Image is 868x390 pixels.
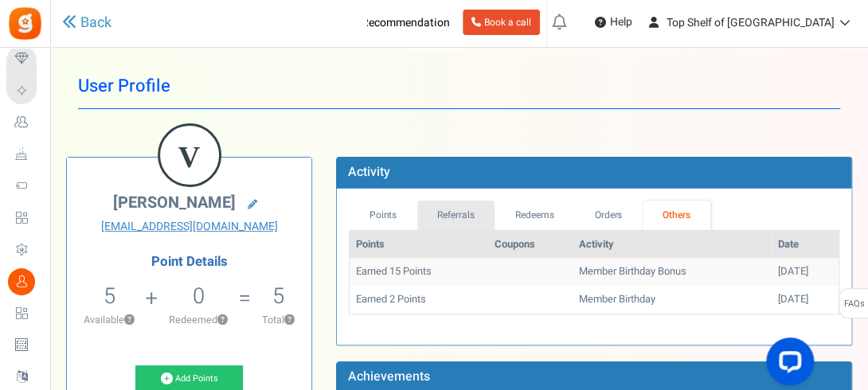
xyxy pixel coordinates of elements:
a: Orders [574,201,643,230]
a: Help [588,10,639,35]
span: FAQs [843,289,865,319]
span: [PERSON_NAME] [113,191,236,214]
th: Activity [572,231,771,259]
td: Member Birthday Bonus [572,258,771,286]
td: Member Birthday [572,286,771,314]
a: Book a call [463,10,540,35]
button: ? [284,315,295,326]
th: Points [350,231,488,259]
span: Recommendation [362,14,450,31]
h5: 0 [193,284,205,308]
td: Earned 2 Points [350,286,488,314]
a: 1 Recommendation [323,10,456,35]
span: 5 [104,280,115,312]
a: Others [643,201,711,230]
button: ? [124,315,135,326]
h5: 5 [272,284,284,308]
div: [DATE] [777,292,832,307]
img: Gratisfaction [7,6,43,41]
p: Total [252,313,303,327]
h1: User Profile [78,64,840,109]
b: Achievements [348,367,430,386]
p: Redeemed [160,313,237,327]
td: Earned 15 Points [350,258,488,286]
span: Help [606,14,632,30]
th: Coupons [488,231,572,259]
button: ? [217,315,228,326]
div: [DATE] [777,264,832,279]
a: [EMAIL_ADDRESS][DOMAIN_NAME] [79,219,299,235]
span: Top Shelf of [GEOGRAPHIC_DATA] [667,14,835,31]
a: Referrals [417,201,495,230]
a: Points [349,201,417,230]
h4: Point Details [67,255,311,269]
th: Date [771,231,839,259]
p: Available [75,313,144,327]
b: Activity [348,162,390,181]
figcaption: V [160,126,219,188]
a: Redeems [495,201,574,230]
